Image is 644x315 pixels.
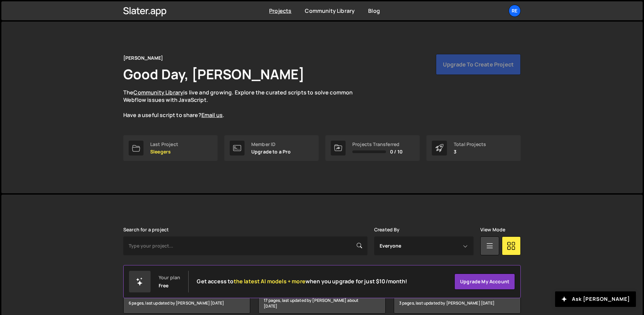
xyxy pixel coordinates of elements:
div: Your plan [159,275,180,280]
span: the latest AI models + more [234,278,305,285]
span: 0 / 10 [390,149,402,154]
p: Sleegers [150,149,178,154]
div: 17 pages, last updated by [PERSON_NAME] about [DATE] [259,293,385,313]
label: Search for a project [123,227,169,232]
a: Upgrade my account [454,274,515,290]
a: Projects [269,7,291,15]
div: Free [159,283,169,288]
input: Type your project... [123,236,367,255]
label: View Mode [480,227,505,232]
a: Last Project Sleegers [123,135,218,161]
div: Projects Transferred [352,142,402,147]
h1: Good Day, [PERSON_NAME] [123,65,304,83]
h2: Get access to when you upgrade for just $10/month! [197,278,407,285]
button: Ask [PERSON_NAME] [555,291,636,307]
div: [PERSON_NAME] [123,54,163,62]
a: Community Library [305,7,355,15]
p: Upgrade to a Pro [251,149,291,154]
label: Created By [374,227,400,232]
div: 6 pages, last updated by [PERSON_NAME] [DATE] [124,293,250,313]
div: Member ID [251,142,291,147]
div: Last Project [150,142,178,147]
a: Community Library [133,89,183,96]
p: 3 [454,149,486,154]
div: Total Projects [454,142,486,147]
a: Email us [201,111,223,119]
a: Re [509,5,521,17]
a: Blog [368,7,380,15]
p: The is live and growing. Explore the curated scripts to solve common Webflow issues with JavaScri... [123,89,366,119]
div: 3 pages, last updated by [PERSON_NAME] [DATE] [394,293,520,313]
